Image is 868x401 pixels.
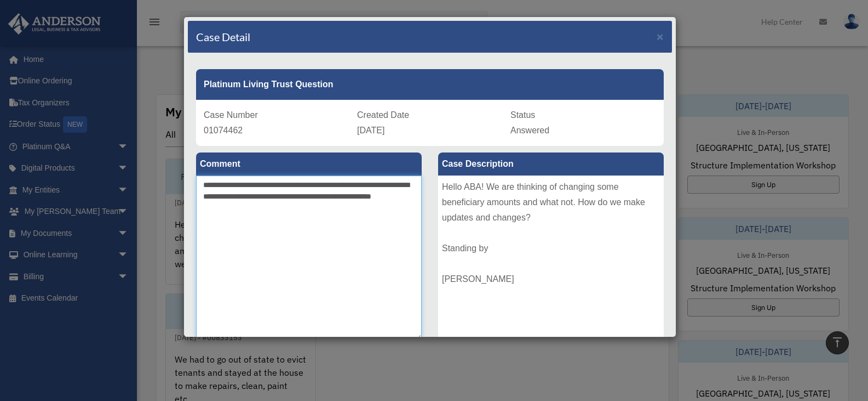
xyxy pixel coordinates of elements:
span: Status [510,110,535,120]
h4: Case Detail [196,29,250,44]
span: 01074462 [204,126,243,135]
label: Comment [196,153,422,176]
span: [DATE] [357,126,384,135]
label: Case Description [438,153,664,176]
span: Answered [510,126,549,135]
div: Hello ABA! We are thinking of changing some beneficiary amounts and what not. How do we make upda... [438,176,664,340]
span: × [657,30,664,43]
span: Created Date [357,110,409,120]
button: Close [657,31,664,42]
span: Case Number [204,110,258,120]
div: Platinum Living Trust Question [196,69,664,100]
